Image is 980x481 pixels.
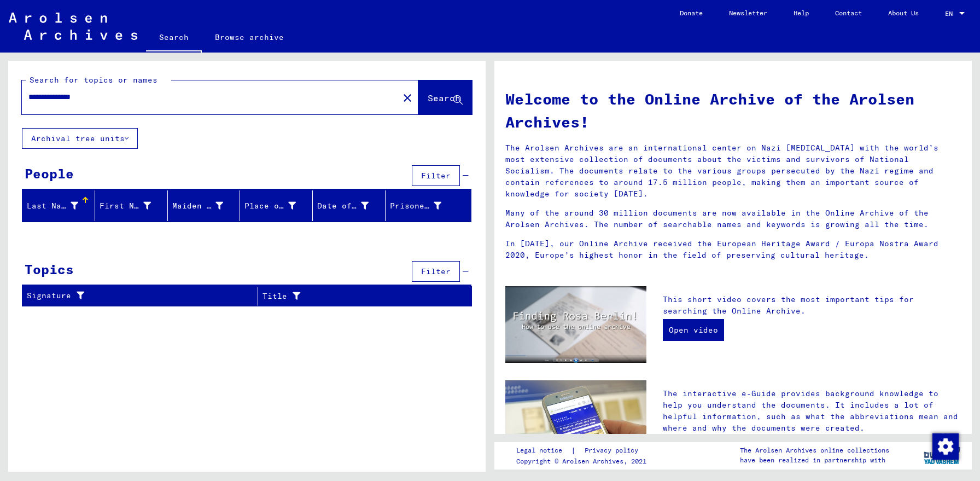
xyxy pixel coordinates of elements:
[390,197,458,215] div: Prisoner #
[663,319,724,341] a: Open video
[390,200,441,212] div: Prisoner #
[27,290,244,302] div: Signature
[100,200,151,212] div: First Name
[418,80,472,114] button: Search
[505,142,961,200] p: The Arolsen Archives are an international center on Nazi [MEDICAL_DATA] with the world’s most ext...
[663,294,961,317] p: This short video covers the most important tips for searching the Online Archive.
[401,91,414,105] mat-icon: close
[516,456,651,466] p: Copyright © Arolsen Archives, 2021
[505,207,961,230] p: Many of the around 30 million documents are now available in the Online Archive of the Arolsen Ar...
[27,287,258,305] div: Signature
[100,197,167,215] div: First Name
[516,445,571,456] a: Legal notice
[386,190,471,221] mat-header-cell: Prisoner #
[421,171,451,181] span: Filter
[932,433,959,460] img: Change consent
[244,197,312,215] div: Place of Birth
[22,190,95,221] mat-header-cell: Last Name
[505,88,961,134] h1: Welcome to the Online Archive of the Arolsen Archives!
[412,261,460,282] button: Filter
[262,287,458,305] div: Title
[146,24,202,53] a: Search
[168,190,241,221] mat-header-cell: Maiden Name
[576,445,651,456] a: Privacy policy
[505,238,961,261] p: In [DATE], our Online Archive received the European Heritage Award / Europa Nostra Award 2020, Eu...
[9,13,137,40] img: Arolsen_neg.svg
[22,128,138,149] button: Archival tree units
[172,200,224,212] div: Maiden Name
[25,259,74,279] div: Topics
[244,200,296,212] div: Place of Birth
[516,445,651,456] div: |
[317,197,385,215] div: Date of Birth
[202,24,297,50] a: Browse archive
[240,190,313,221] mat-header-cell: Place of Birth
[412,165,460,186] button: Filter
[27,197,95,215] div: Last Name
[25,164,74,183] div: People
[262,291,445,302] div: Title
[740,455,889,465] p: have been realized in partnership with
[30,75,157,85] mat-label: Search for topics or names
[505,286,646,363] img: video.jpg
[172,197,240,215] div: Maiden Name
[505,380,646,474] img: eguide.jpg
[921,442,962,469] img: yv_logo.png
[27,200,78,212] div: Last Name
[428,92,460,103] span: Search
[317,200,369,212] div: Date of Birth
[663,388,961,434] p: The interactive e-Guide provides background knowledge to help you understand the documents. It in...
[95,190,168,221] mat-header-cell: First Name
[396,86,418,108] button: Clear
[945,10,957,18] span: EN
[421,266,451,276] span: Filter
[313,190,386,221] mat-header-cell: Date of Birth
[740,445,889,455] p: The Arolsen Archives online collections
